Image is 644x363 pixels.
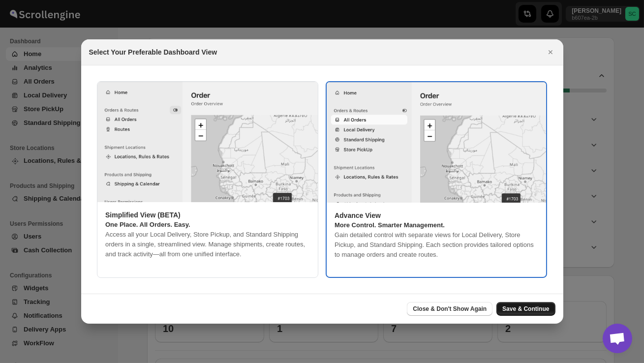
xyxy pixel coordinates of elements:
p: Advance View [335,211,538,220]
p: One Place. All Orders. Easy. [105,220,310,230]
button: Save & Continue [496,302,555,316]
p: Simplified View (BETA) [105,210,310,220]
p: Gain detailed control with separate views for Local Delivery, Store Pickup, and Standard Shipping... [335,230,538,260]
p: Access all your Local Delivery, Store Pickup, and Standard Shipping orders in a single, streamlin... [105,230,310,259]
div: Open chat [603,324,632,353]
button: Close & Don't Show Again [407,302,492,316]
span: Close & Don't Show Again [413,305,487,313]
p: More Control. Smarter Management. [335,220,538,230]
img: simplified [97,82,318,202]
img: legacy [327,82,546,203]
button: Close [544,45,557,59]
h2: Select Your Preferable Dashboard View [89,47,217,57]
span: Save & Continue [502,305,549,313]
